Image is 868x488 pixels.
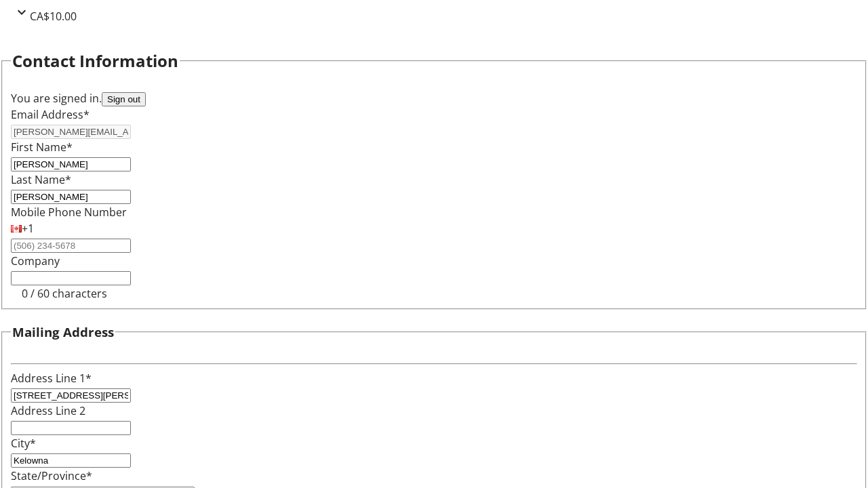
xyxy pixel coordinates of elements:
[102,92,146,106] button: Sign out
[11,388,131,403] input: Address
[11,205,127,220] label: Mobile Phone Number
[22,286,107,301] tr-character-limit: 0 / 60 characters
[30,9,77,24] span: CA$10.00
[11,371,92,386] label: Address Line 1*
[12,323,114,342] h3: Mailing Address
[11,453,131,468] input: City
[11,172,71,187] label: Last Name*
[11,239,131,253] input: (506) 234-5678
[11,90,857,106] div: You are signed in.
[11,468,92,483] label: State/Province*
[11,403,85,418] label: Address Line 2
[11,436,36,451] label: City*
[12,49,178,73] h2: Contact Information
[11,140,73,155] label: First Name*
[11,107,90,122] label: Email Address*
[11,253,60,268] label: Company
